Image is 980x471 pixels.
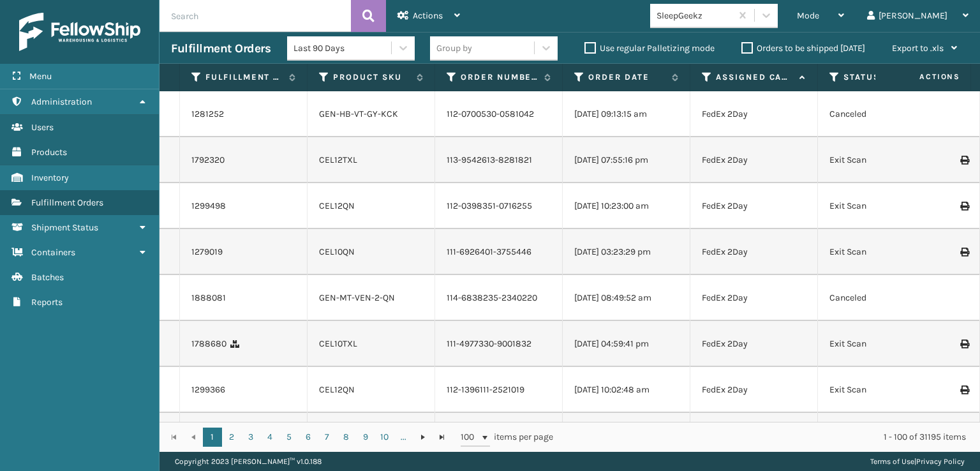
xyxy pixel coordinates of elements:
[690,229,818,275] td: FedEx 2Day
[203,428,222,447] a: 1
[191,200,226,213] a: 1299498
[960,156,968,165] i: Print Label
[657,9,732,22] div: SleepGeekz
[436,41,472,55] div: Group by
[205,71,283,83] label: Fulfillment Order Id
[31,122,54,133] span: Users
[435,413,563,459] td: 111-9984249-2695419
[31,147,67,158] span: Products
[843,71,921,83] label: Status
[797,10,819,21] span: Mode
[563,229,690,275] td: [DATE] 03:23:29 pm
[571,431,966,444] div: 1 - 100 of 31195 items
[171,41,271,56] h3: Fulfillment Orders
[690,137,818,183] td: FedEx 2Day
[356,428,375,447] a: 9
[191,246,223,258] a: 1279019
[690,91,818,137] td: FedEx 2Day
[563,275,690,321] td: [DATE] 08:49:52 am
[741,43,865,54] label: Orders to be shipped [DATE]
[916,457,965,466] a: Privacy Policy
[31,247,75,258] span: Containers
[818,229,946,275] td: Exit Scan
[29,71,52,82] span: Menu
[588,71,665,83] label: Order Date
[960,385,968,394] i: Print Label
[19,13,140,51] img: logo
[31,96,92,107] span: Administration
[319,338,357,349] a: CEL10TXL
[960,248,968,257] i: Print Label
[319,200,355,211] a: CEL12QN
[563,137,690,183] td: [DATE] 07:55:16 pm
[690,367,818,413] td: FedEx 2Day
[413,10,443,21] span: Actions
[337,428,356,447] a: 8
[461,428,554,447] span: items per page
[818,183,946,229] td: Exit Scan
[818,91,946,137] td: Canceled
[960,202,968,211] i: Print Label
[461,431,480,444] span: 100
[191,108,224,121] a: 1281252
[394,428,413,447] a: ...
[960,340,968,348] i: Print Label
[31,272,64,283] span: Batches
[716,71,793,83] label: Assigned Carrier Service
[31,222,98,233] span: Shipment Status
[260,428,279,447] a: 4
[818,413,946,459] td: Exit Scan
[435,367,563,413] td: 112-1396111-2521019
[818,321,946,367] td: Exit Scan
[690,183,818,229] td: FedEx 2Day
[31,297,63,308] span: Reports
[870,457,914,466] a: Terms of Use
[435,183,563,229] td: 112-0398351-0716255
[191,154,225,167] a: 1792320
[191,292,226,304] a: 1888081
[241,428,260,447] a: 3
[818,275,946,321] td: Canceled
[293,41,392,55] div: Last 90 Days
[191,384,225,396] a: 1299366
[892,43,944,54] span: Export to .xls
[319,384,355,395] a: CEL12QN
[435,137,563,183] td: 113-9542613-8281821
[690,413,818,459] td: FedEx 2Day
[319,246,355,257] a: CEL10QN
[31,172,69,183] span: Inventory
[563,413,690,459] td: [DATE] 09:47:47 am
[191,338,226,350] a: 1788680
[319,154,357,165] a: CEL12TXL
[31,197,103,208] span: Fulfillment Orders
[461,71,538,83] label: Order Number
[319,292,395,303] a: GEN-MT-VEN-2-QN
[435,229,563,275] td: 111-6926401-3755446
[222,428,241,447] a: 2
[413,428,433,447] a: Go to the next page
[418,432,428,442] span: Go to the next page
[437,432,447,442] span: Go to the last page
[879,66,968,87] span: Actions
[818,137,946,183] td: Exit Scan
[433,428,452,447] a: Go to the last page
[375,428,394,447] a: 10
[563,321,690,367] td: [DATE] 04:59:41 pm
[563,367,690,413] td: [DATE] 10:02:48 am
[175,452,322,471] p: Copyright 2023 [PERSON_NAME]™ v 1.0.188
[563,91,690,137] td: [DATE] 09:13:15 am
[279,428,299,447] a: 5
[318,428,337,447] a: 7
[435,91,563,137] td: 112-0700530-0581042
[870,452,965,471] div: |
[435,321,563,367] td: 111-4977330-9001832
[690,321,818,367] td: FedEx 2Day
[299,428,318,447] a: 6
[435,275,563,321] td: 114-6838235-2340220
[584,43,715,54] label: Use regular Palletizing mode
[319,108,398,119] a: GEN-HB-VT-GY-KCK
[818,367,946,413] td: Exit Scan
[690,275,818,321] td: FedEx 2Day
[563,183,690,229] td: [DATE] 10:23:00 am
[333,71,410,83] label: Product SKU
